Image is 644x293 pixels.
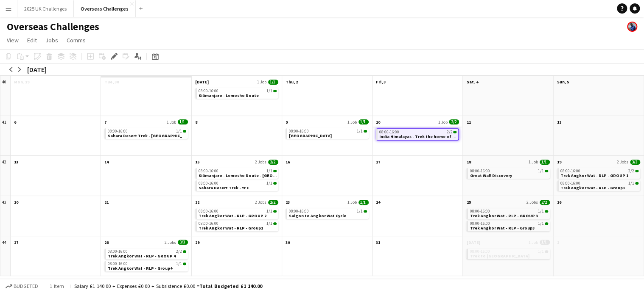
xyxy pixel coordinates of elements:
[540,200,550,205] span: 2/2
[273,210,277,213] span: 1/1
[104,240,109,245] span: 28
[617,159,628,165] span: 2 Jobs
[449,119,459,124] span: 2/2
[628,169,634,173] span: 2/2
[108,262,128,266] span: 08:00-16:00
[108,133,194,138] span: Sahara Desert Trek - Ashmore
[376,240,380,245] span: 31
[268,80,278,85] span: 1/1
[453,131,456,133] span: 2/2
[47,283,67,289] span: 1 item
[14,199,18,205] span: 20
[266,221,272,226] span: 1/1
[104,79,119,85] span: Tue, 30
[289,213,346,218] span: Saigon to Angkor Wat Cycle
[545,250,548,253] span: 1/1
[183,250,186,253] span: 2/2
[466,199,470,205] span: 25
[347,119,357,125] span: 1 Job
[104,119,106,125] span: 7
[376,199,380,205] span: 24
[199,221,218,226] span: 08:00-16:00
[273,170,277,172] span: 1/1
[545,170,548,172] span: 1/1
[108,249,128,254] span: 08:00-16:00
[560,173,628,178] span: Trek Angkor Wat - RLP - GROUP 1
[470,213,538,218] span: Trek Angkor Wat - RLP - GROUP 3
[4,282,39,291] button: Budgeted
[630,160,640,165] span: 3/3
[538,209,544,213] span: 1/1
[560,185,625,191] span: Trek Angkor Wat - RLP - Group1
[470,209,490,213] span: 08:00-16:00
[470,249,490,254] span: 08:00-16:00
[0,116,11,156] div: 41
[357,129,363,133] span: 1/1
[27,65,47,74] div: [DATE]
[14,119,16,125] span: 6
[266,89,272,93] span: 1/1
[199,173,305,178] span: Kilimanjaro - Lemosho Route - DEBRA
[178,119,188,124] span: 1/1
[27,36,37,44] span: Edit
[0,196,11,236] div: 43
[104,159,109,165] span: 14
[545,210,548,213] span: 1/1
[195,199,199,205] span: 22
[557,159,561,165] span: 19
[286,240,290,245] span: 30
[446,130,452,134] span: 2/2
[199,169,218,173] span: 08:00-16:00
[358,119,369,124] span: 1/1
[24,35,40,46] a: Edit
[557,240,559,245] span: 2
[74,283,262,289] div: Salary £1 140.00 + Expenses £0.00 + Subsistence £0.00 =
[199,185,249,191] span: Sahara Desert Trek - YFC
[108,253,176,259] span: Trek Angkor Wat - RLP - GROUP 4
[466,79,478,85] span: Sat, 4
[183,130,186,133] span: 1/1
[466,159,470,165] span: 18
[529,240,538,245] span: 1 Job
[195,79,209,85] span: [DATE]
[266,209,272,213] span: 1/1
[74,0,136,17] button: Overseas Challenges
[199,93,259,98] span: Kilimanjaro - Lemosho Route
[67,36,86,44] span: Comms
[165,240,176,245] span: 2 Jobs
[7,36,19,44] span: View
[14,79,29,85] span: Mon, 29
[45,36,58,44] span: Jobs
[470,169,490,173] span: 08:00-16:00
[266,169,272,173] span: 1/1
[268,160,278,165] span: 2/2
[255,159,266,165] span: 2 Jobs
[167,119,176,125] span: 1 Job
[557,199,561,205] span: 26
[470,173,512,178] span: Great Wall Discovery
[0,236,11,276] div: 44
[438,119,447,125] span: 1 Job
[195,119,197,125] span: 8
[0,156,11,196] div: 42
[14,159,18,165] span: 13
[470,221,490,226] span: 08:00-16:00
[557,119,561,125] span: 12
[560,169,580,173] span: 08:00-16:00
[273,222,277,225] span: 1/1
[199,225,263,231] span: Trek Angkor Wat - RLP - Group2
[286,119,288,125] span: 9
[0,76,11,116] div: 40
[255,199,266,205] span: 2 Jobs
[538,221,544,226] span: 1/1
[364,210,367,213] span: 1/1
[376,159,380,165] span: 17
[470,225,534,231] span: Trek Angkor Wat - RLP - Group3
[466,240,480,245] span: [DATE]
[14,283,38,289] span: Budgeted
[540,160,550,165] span: 1/1
[286,199,290,205] span: 23
[42,35,62,46] a: Jobs
[466,119,470,125] span: 11
[635,170,638,172] span: 2/2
